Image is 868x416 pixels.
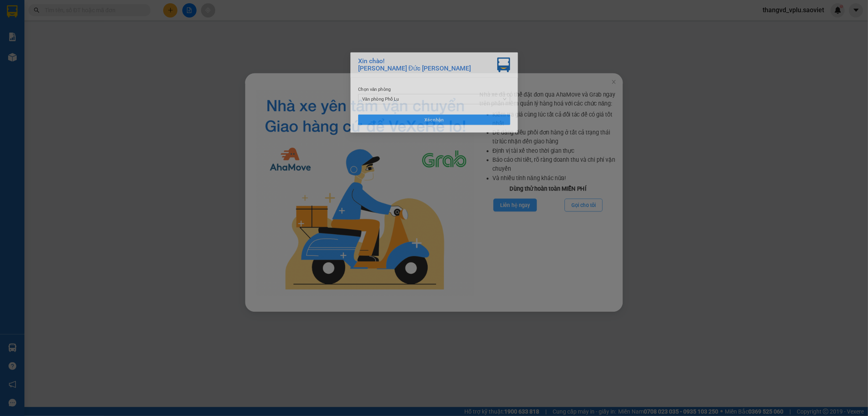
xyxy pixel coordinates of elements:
span: Xác nhận [422,121,446,130]
div: Chọn văn phòng [338,83,530,92]
button: Xác nhận [338,119,530,132]
span: Văn phòng Phố Lu [343,94,525,106]
div: Xin chào! [PERSON_NAME] Đức [PERSON_NAME] [338,47,480,66]
img: vxr-icon [514,47,530,66]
